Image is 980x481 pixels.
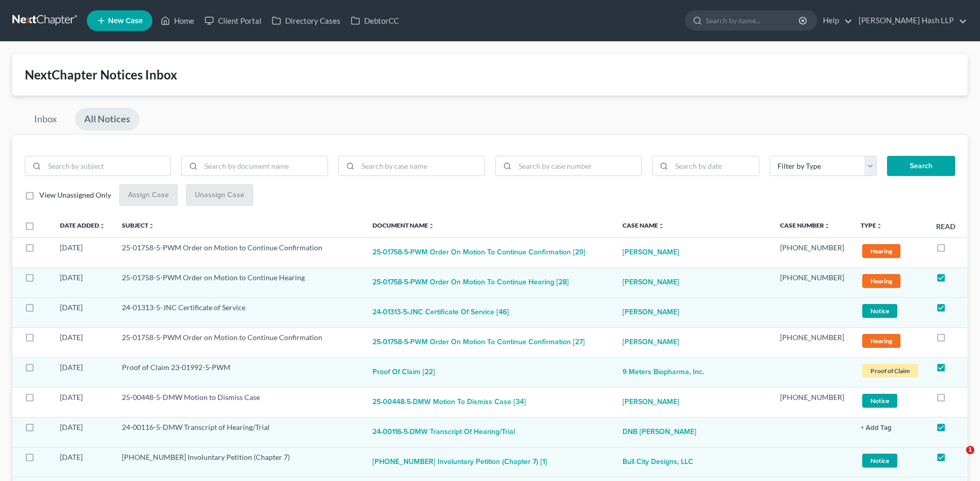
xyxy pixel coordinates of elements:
button: 25-01758-5-PWM Order on Motion to Continue Hearing [28] [372,272,569,293]
td: [DATE] [52,357,114,387]
i: unfold_more [428,223,434,229]
a: Help [818,11,852,30]
td: [DATE] [52,237,114,267]
span: Hearing [862,274,900,288]
input: Search by name... [706,11,800,30]
a: [PERSON_NAME] Hash LLP [853,11,967,30]
input: Search by subject [44,156,170,176]
span: New Case [108,17,143,25]
a: Case Numberunfold_more [780,221,830,229]
span: Notice [862,304,897,318]
a: All Notices [75,108,139,131]
td: [DATE] [52,447,114,477]
a: [PERSON_NAME] [623,332,679,353]
a: [PERSON_NAME] [623,243,679,263]
button: Search [887,156,955,177]
i: unfold_more [824,223,830,229]
td: 24-00116-5-DMW Transcript of Hearing/Trial [114,417,364,447]
td: [DATE] [52,417,114,447]
a: [PERSON_NAME] [623,272,679,293]
input: Search by date [672,156,759,176]
td: 25-01758-5-PWM Order on Motion to Continue Confirmation [114,327,364,357]
td: [PHONE_NUMBER] [772,387,852,417]
button: Proof of Claim [22] [372,362,435,383]
a: Notice [861,392,920,409]
span: Hearing [862,244,900,258]
i: unfold_more [99,223,105,229]
input: Search by case number [515,156,641,176]
button: 25-01758-5-PWM Order on Motion to Continue Confirmation [29] [372,243,585,263]
iframe: Intercom live chat [945,446,970,471]
input: Search by document name [201,156,327,176]
label: Read [936,221,955,232]
td: 25-01758-5-PWM Order on Motion to Continue Confirmation [114,237,364,267]
a: Notice [861,302,920,319]
td: 24-01313-5-JNC Certificate of Service [114,297,364,327]
a: Home [155,11,199,30]
td: [DATE] [52,297,114,327]
a: 9 Meters Biopharma, Inc. [623,362,704,383]
span: Hearing [862,334,900,348]
td: 25-01758-5-PWM Order on Motion to Continue Hearing [114,267,364,297]
td: [PHONE_NUMBER] [772,327,852,357]
input: Search by case name [358,156,484,176]
span: 1 [966,446,974,454]
a: DNB [PERSON_NAME] [623,422,696,443]
i: unfold_more [876,223,882,229]
a: Typeunfold_more [861,221,882,229]
i: unfold_more [148,223,154,229]
button: 24-00116-5-DMW Transcript of Hearing/Trial [372,422,515,443]
a: Hearing [861,243,920,260]
a: DebtorCC [346,11,404,30]
button: + Add Tag [861,425,892,431]
a: [PERSON_NAME] [623,392,679,413]
td: Proof of Claim 23-01992-5-PWM [114,357,364,387]
span: View Unassigned Only [39,190,111,199]
td: [DATE] [52,387,114,417]
td: [PHONE_NUMBER] [772,267,852,297]
a: Inbox [25,108,66,131]
i: unfold_more [658,223,664,229]
a: Bull City Designs, LLC [623,452,693,473]
td: [DATE] [52,267,114,297]
a: Proof of Claim [861,362,920,379]
a: Hearing [861,332,920,349]
a: Document Nameunfold_more [372,221,434,229]
div: NextChapter Notices Inbox [25,67,955,83]
span: Notice [862,454,897,468]
button: 25-00448-5-DMW Motion to Dismiss Case [34] [372,392,526,413]
a: + Add Tag [861,422,920,432]
td: [PHONE_NUMBER] [772,237,852,267]
a: Hearing [861,272,920,290]
button: [PHONE_NUMBER] Involuntary Petition (Chapter 7) [1] [372,452,547,473]
a: Date Addedunfold_more [60,221,105,229]
button: 24-01313-5-JNC Certificate of Service [46] [372,302,509,323]
span: Notice [862,394,897,408]
a: Client Portal [199,11,267,30]
td: [PHONE_NUMBER] Involuntary Petition (Chapter 7) [114,447,364,477]
a: Directory Cases [267,11,346,30]
a: Notice [861,452,920,469]
a: Subjectunfold_more [122,221,154,229]
a: Case Nameunfold_more [623,221,664,229]
td: [DATE] [52,327,114,357]
td: 25-00448-5-DMW Motion to Dismiss Case [114,387,364,417]
span: Proof of Claim [862,364,918,378]
a: [PERSON_NAME] [623,302,679,323]
button: 25-01758-5-PWM Order on Motion to Continue Confirmation [27] [372,332,585,353]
